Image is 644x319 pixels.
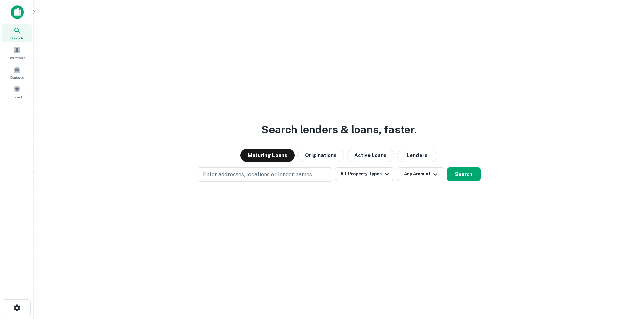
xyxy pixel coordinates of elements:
a: Saved [2,83,32,101]
span: Search [11,35,23,41]
p: Enter addresses, locations or lender names [203,170,312,179]
span: Contacts [10,75,24,80]
button: All Property Types [335,167,394,181]
a: Borrowers [2,44,32,62]
span: Saved [12,94,22,100]
span: Borrowers [9,55,25,60]
h3: Search lenders & loans, faster. [261,122,417,138]
button: Maturing Loans [240,149,295,162]
button: Lenders [397,149,437,162]
button: Enter addresses, locations or lender names [197,167,332,182]
img: capitalize-icon.png [11,5,24,19]
button: Any Amount [397,167,444,181]
iframe: Chat Widget [610,265,644,297]
button: Originations [297,149,344,162]
a: Search [2,24,32,42]
button: Active Loans [347,149,394,162]
a: Contacts [2,63,32,81]
button: Search [447,167,481,181]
